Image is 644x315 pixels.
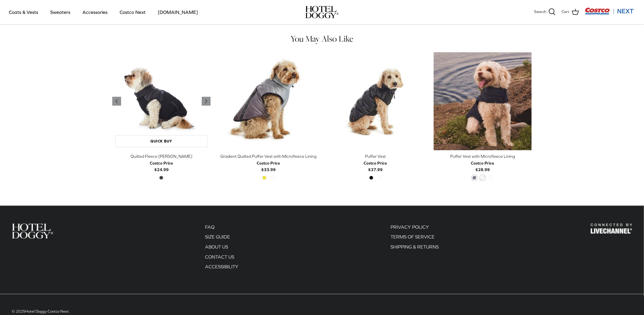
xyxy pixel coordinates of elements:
[112,34,532,43] h4: You May Also Like
[219,52,318,151] a: Gradient Quilted Puffer Vest with Microfleece Lining
[562,9,570,15] span: Cart
[205,264,239,269] a: ACCESSIBILITY
[12,309,70,314] span: © 2025 .
[585,7,635,15] img: Costco Next
[471,160,494,172] b: $28.99
[152,2,203,22] a: [DOMAIN_NAME]
[219,153,318,160] div: Gradient Quilted Puffer Vest with Microfleece Lining
[112,97,121,106] a: Previous
[364,160,387,172] b: $37.99
[25,309,69,314] a: Hotel Doggy Costco Next
[534,9,546,15] span: Search
[219,153,318,173] a: Gradient Quilted Puffer Vest with Microfleece Lining Costco Price$33.99
[326,153,425,173] a: Puffer Vest Costco Price$37.99
[434,153,532,173] a: Puffer Vest with Microfleece Lining Costco Price$28.99
[199,224,245,273] div: Secondary navigation
[385,224,445,273] div: Secondary navigation
[364,160,387,167] div: Costco Price
[12,224,53,239] img: Hotel Doggy Costco Next
[4,2,43,22] a: Coats & Vests
[205,225,215,230] a: FAQ
[391,234,435,240] a: TERMS OF SERVICE
[112,153,211,160] div: Quilted Fleece [PERSON_NAME]
[114,2,151,22] a: Costco Next
[202,97,211,106] a: Previous
[562,8,579,16] a: Cart
[585,11,635,16] a: Visit Costco Next
[326,52,425,151] a: Puffer Vest
[112,52,211,151] a: Quilted Fleece Melton Vest
[534,8,556,16] a: Search
[112,153,211,173] a: Quilted Fleece [PERSON_NAME] Costco Price$24.99
[77,2,113,22] a: Accessories
[326,153,425,160] div: Puffer Vest
[150,160,173,167] div: Costco Price
[305,6,339,18] a: hoteldoggy.com hoteldoggycom
[257,160,280,167] div: Costco Price
[434,52,532,151] a: Puffer Vest with Microfleece Lining
[205,244,228,250] a: ABOUT US
[471,160,494,167] div: Costco Price
[257,160,280,172] b: $33.99
[391,225,429,230] a: PRIVACY POLICY
[391,244,439,250] a: SHIPPING & RETURNS
[305,6,339,18] img: hoteldoggycom
[205,234,230,240] a: SIZE GUIDE
[591,224,632,234] img: Hotel Doggy Costco Next
[150,160,173,172] b: $24.99
[115,135,208,147] a: Quick buy
[205,254,235,260] a: CONTACT US
[434,153,532,160] div: Puffer Vest with Microfleece Lining
[45,2,76,22] a: Sweaters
